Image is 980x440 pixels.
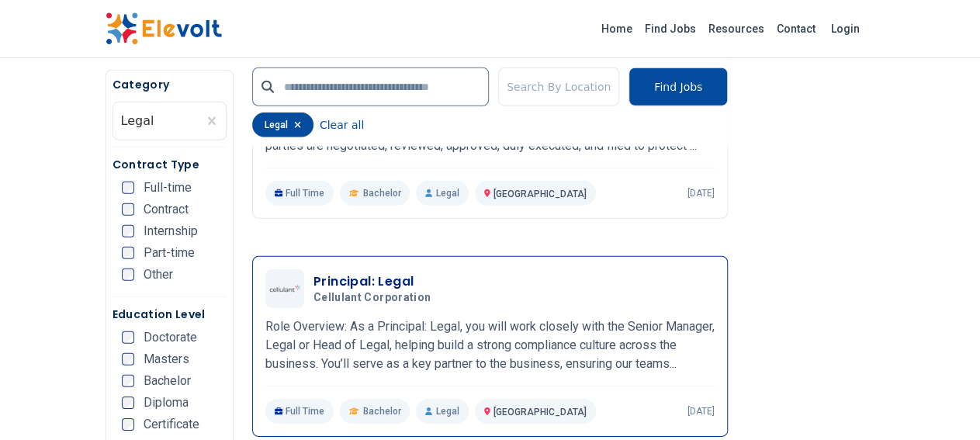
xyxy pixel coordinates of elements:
[144,269,173,281] span: Other
[122,225,134,237] input: Internship
[265,181,334,206] p: Full Time
[269,285,300,293] img: Cellulant Corporation
[122,247,134,259] input: Part-time
[493,189,587,199] span: [GEOGRAPHIC_DATA]
[122,353,134,366] input: Masters
[687,405,715,417] p: [DATE]
[144,203,189,216] span: Contract
[144,182,192,194] span: Full-time
[144,397,189,409] span: Diploma
[144,247,195,259] span: Part-time
[770,16,822,41] a: Contact
[902,366,980,440] iframe: Chat Widget
[144,375,191,387] span: Bachelor
[122,203,134,216] input: Contract
[493,407,587,417] span: [GEOGRAPHIC_DATA]
[362,405,400,417] span: Bachelor
[122,182,134,194] input: Full-time
[265,269,715,424] a: Cellulant CorporationPrincipal: LegalCellulant CorporationRole Overview: As a Principal: Legal, y...
[144,331,197,344] span: Doctorate
[113,157,227,172] h5: Contract Type
[122,269,134,281] input: Other
[595,16,639,41] a: Home
[416,399,468,424] p: Legal
[122,418,134,431] input: Certificate
[265,317,715,373] p: Role Overview: As a Principal: Legal, you will work closely with the Senior Manager, Legal or Hea...
[320,113,364,137] button: Clear all
[362,187,400,199] span: Bachelor
[144,225,198,237] span: Internship
[113,307,227,322] h5: Education Level
[639,16,702,41] a: Find Jobs
[122,397,134,409] input: Diploma
[687,187,715,199] p: [DATE]
[416,181,468,206] p: Legal
[144,418,199,431] span: Certificate
[313,291,431,305] span: Cellulant Corporation
[265,399,334,424] p: Full Time
[106,12,222,45] img: Elevolt
[144,353,189,366] span: Masters
[702,16,770,41] a: Resources
[252,113,313,137] div: legal
[313,272,437,291] h3: Principal: Legal
[122,375,134,387] input: Bachelor
[113,77,227,92] h5: Category
[629,68,728,106] button: Find Jobs
[822,13,869,44] a: Login
[122,331,134,344] input: Doctorate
